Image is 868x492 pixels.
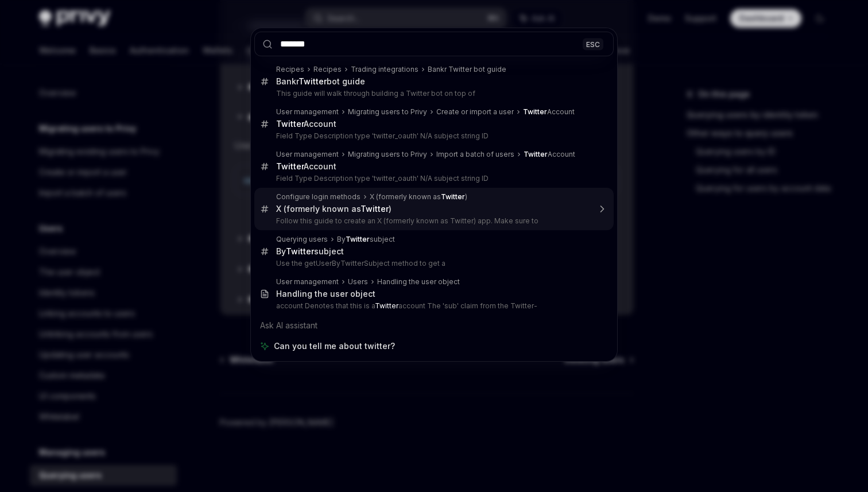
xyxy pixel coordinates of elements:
div: Account [276,161,336,172]
div: Handling the user object [377,277,460,286]
div: Users [348,277,368,286]
b: Twitter [346,235,370,243]
div: Bankr Twitter bot guide [428,65,506,74]
div: Configure login methods [276,192,361,202]
div: Querying users [276,235,328,244]
div: Ask AI assistant [254,315,614,336]
div: By subject [276,246,344,257]
div: Recipes [313,65,342,74]
div: X (formerly known as ) [370,192,467,202]
b: Twitter [276,161,304,171]
div: Account [276,119,336,129]
b: Twitter [286,246,314,256]
div: Account [523,107,575,117]
div: Trading integrations [351,65,418,74]
p: This guide will walk through building a Twitter bot on top of [276,89,590,98]
span: Can you tell me about twitter? [274,340,395,352]
div: Migrating users to Privy [348,150,427,159]
p: Field Type Description type 'twitter_oauth' N/A subject string ID [276,131,590,141]
b: Twitter [299,76,327,86]
div: Handling the user object [276,289,375,299]
div: User management [276,277,339,286]
div: By subject [337,235,395,244]
div: Create or import a user [436,107,514,117]
div: Account [524,150,575,159]
b: Twitter [375,301,398,310]
p: Follow this guide to create an X (formerly known as Twitter) app. Make sure to [276,216,590,226]
div: User management [276,150,339,159]
div: ESC [583,38,603,50]
div: User management [276,107,339,117]
div: Bankr bot guide [276,76,365,87]
div: Import a batch of users [436,150,514,159]
div: Migrating users to Privy [348,107,427,117]
div: Recipes [276,65,304,74]
div: X (formerly known as ) [276,204,392,214]
b: Twitter [276,119,304,129]
b: Twitter [524,150,548,158]
p: Use the getUserByTwitterSubject method to get a [276,259,590,268]
b: Twitter [441,192,465,201]
p: account Denotes that this is a account The 'sub' claim from the Twitter- [276,301,590,311]
p: Field Type Description type 'twitter_oauth' N/A subject string ID [276,174,590,183]
b: Twitter [523,107,547,116]
b: Twitter [361,204,389,214]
